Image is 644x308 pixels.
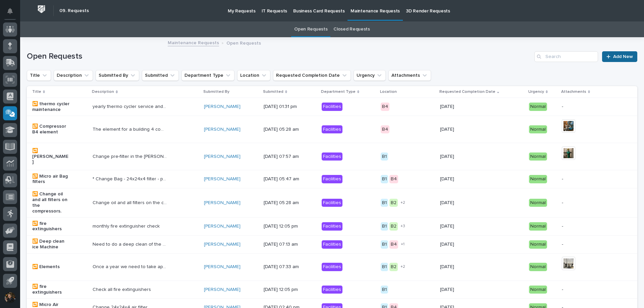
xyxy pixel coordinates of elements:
[381,175,388,183] div: B1
[35,3,48,15] img: Workspace Logo
[264,264,301,270] p: [DATE] 07:33 am
[562,104,599,110] p: -
[528,88,544,96] p: Urgency
[3,291,17,305] button: users-avatar
[204,104,240,110] a: [PERSON_NAME]
[562,224,599,229] p: -
[93,103,168,110] p: yearly thermo cycler service and inspections. - check shaft bearings for excessive play - check V...
[3,4,17,18] button: Notifications
[263,88,283,96] p: Submitted
[381,240,388,249] div: B1
[32,239,69,250] p: 🔁 Deep clean ice Machine
[168,39,219,46] a: Maintenance Requests
[381,125,389,134] div: B4
[204,127,240,132] a: [PERSON_NAME]
[529,152,547,161] div: Normal
[8,8,17,19] div: Notifications
[322,263,342,271] div: Facilities
[322,152,342,161] div: Facilities
[322,103,342,111] div: Facilities
[440,224,477,229] p: [DATE]
[54,70,93,81] button: Description
[273,70,351,81] button: Requested Completion Date
[204,200,240,206] a: [PERSON_NAME]
[32,148,69,165] p: 🔁 [PERSON_NAME]
[401,242,405,246] span: + 1
[96,70,139,81] button: Submitted By
[440,264,477,270] p: [DATE]
[27,170,637,188] tr: 🔁 Micro air Bag filters* Change Bag - 24x24x4 filter - pre filter* Change Bag - 24x24x4 filter - ...
[529,175,547,183] div: Normal
[333,21,370,37] a: Closed Requests
[226,39,261,46] p: Open Requests
[93,263,168,270] p: Once a year we need to take apart and clean or change the elements. we also need to make sure all...
[32,221,69,232] p: 🔁 fire extinguishers
[381,103,389,111] div: B4
[529,286,547,294] div: Normal
[27,281,637,299] tr: 🔁 fire extinguishersCheck all fire extinguishersCheck all fire extinguishers [PERSON_NAME] [DATE]...
[264,242,301,247] p: [DATE] 07:13 am
[381,263,388,271] div: B1
[93,199,168,206] p: Change oil and all filters on the compressors. Locations: 2- B1 1- B2 1- B3 2- B4
[529,240,547,249] div: Normal
[602,51,637,62] a: Add New
[203,88,229,96] p: Submitted By
[181,70,234,81] button: Department Type
[440,176,477,182] p: [DATE]
[294,21,327,37] a: Open Requests
[440,242,477,247] p: [DATE]
[354,70,386,81] button: Urgency
[534,51,598,62] input: Search
[27,235,637,253] tr: 🔁 Deep clean ice MachineNeed to do a deep clean of the 4 ice machines - Remove all ice -Clean coi...
[439,88,495,96] p: Requested Completion Date
[27,116,637,143] tr: 🔁 Compressor B4 elementThe element for a building 4 compressor room needs to be changed where it ...
[321,88,356,96] p: Department Type
[381,199,388,207] div: B1
[322,286,342,294] div: Facilities
[440,127,477,132] p: [DATE]
[529,263,547,271] div: Normal
[529,199,547,207] div: Normal
[381,222,388,231] div: B1
[264,104,301,110] p: [DATE] 01:31 pm
[389,175,398,183] div: B4
[27,70,51,81] button: Title
[562,242,599,247] p: -
[388,70,431,81] button: Attachments
[32,124,69,135] p: 🔁 Compressor B4 element
[389,222,398,231] div: B2
[529,222,547,231] div: Normal
[204,176,240,182] a: [PERSON_NAME]
[440,287,477,293] p: [DATE]
[322,199,342,207] div: Facilities
[264,287,301,293] p: [DATE] 12:05 pm
[381,286,388,294] div: B1
[93,222,161,229] p: monthly fire extinguisher check
[322,125,342,134] div: Facilities
[561,88,586,96] p: Attachments
[27,188,637,217] tr: 🔁 Change oil and all filters on the compressors.Change oil and all filters on the compressors. Lo...
[264,200,301,206] p: [DATE] 05:28 am
[381,152,388,161] div: B1
[440,154,477,160] p: [DATE]
[322,240,342,249] div: Facilities
[93,286,152,293] p: Check all fire extinguishers
[32,191,69,214] p: 🔁 Change oil and all filters on the compressors.
[204,224,240,229] a: [PERSON_NAME]
[264,127,301,132] p: [DATE] 05:28 am
[562,200,599,206] p: -
[264,224,301,229] p: [DATE] 12:05 pm
[400,265,405,269] span: + 2
[400,201,405,205] span: + 2
[440,200,477,206] p: [DATE]
[142,70,179,81] button: Submitted
[204,242,240,247] a: [PERSON_NAME]
[32,88,41,96] p: Title
[562,287,599,293] p: -
[389,240,398,249] div: B4
[204,287,240,293] a: [PERSON_NAME]
[529,103,547,111] div: Normal
[93,125,168,132] p: The element for a building 4 compressor room needs to be changed where it comes out of the dryer.
[27,218,637,236] tr: 🔁 fire extinguishersmonthly fire extinguisher checkmonthly fire extinguisher check [PERSON_NAME] ...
